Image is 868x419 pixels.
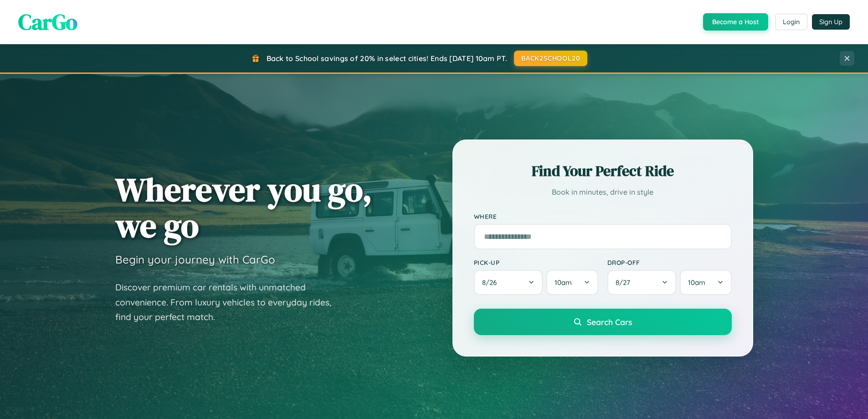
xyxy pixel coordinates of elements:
button: 8/26 [474,270,543,295]
button: Become a Host [703,13,768,31]
button: 8/27 [607,270,677,295]
p: Discover premium car rentals with unmatched convenience. From luxury vehicles to everyday rides, ... [115,280,343,325]
button: 10am [680,270,731,295]
button: Login [775,14,807,30]
span: 10am [688,278,705,287]
span: 10am [555,278,572,287]
h3: Begin your journey with CarGo [115,253,275,266]
label: Pick-up [474,259,598,266]
p: Book in minutes, drive in style [474,186,732,199]
span: Back to School savings of 20% in select cities! Ends [DATE] 10am PT. [267,54,507,63]
label: Drop-off [607,259,732,266]
span: Search Cars [587,317,632,327]
span: 8 / 26 [482,278,501,287]
span: 8 / 27 [616,278,635,287]
h2: Find Your Perfect Ride [474,161,732,181]
span: CarGo [18,7,77,37]
button: Search Cars [474,309,732,335]
button: BACK2SCHOOL20 [514,51,587,66]
button: Sign Up [812,14,850,30]
button: 10am [546,270,598,295]
label: Where [474,212,732,220]
h1: Wherever you go, we go [115,171,372,243]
